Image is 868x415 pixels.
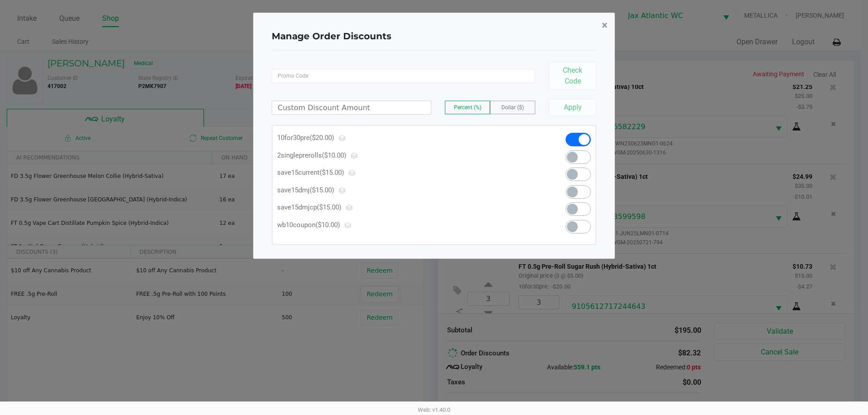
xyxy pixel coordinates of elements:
p: save15dmjcp [277,202,536,213]
p: save15current [277,168,536,178]
span: Percent (%) [454,104,481,111]
span: ($15.00) [317,203,341,211]
span: ($20.00) [310,134,334,142]
span: ($10.00) [316,221,340,229]
p: 10for30pre [277,133,536,143]
h4: Manage Order Discounts [272,29,392,43]
p: save15dmj [277,185,536,196]
input: Promo Code [272,69,535,83]
p: 2singleprerolls [277,150,536,161]
span: ($10.00) [322,151,346,159]
span: Dollar ($) [501,104,524,111]
input: Custom Discount Amount [272,101,431,114]
span: × [602,19,608,32]
span: ($15.00) [310,186,334,194]
p: wb10coupon [277,220,536,230]
span: Web: v1.40.0 [418,406,450,413]
span: ($15.00) [320,168,344,177]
